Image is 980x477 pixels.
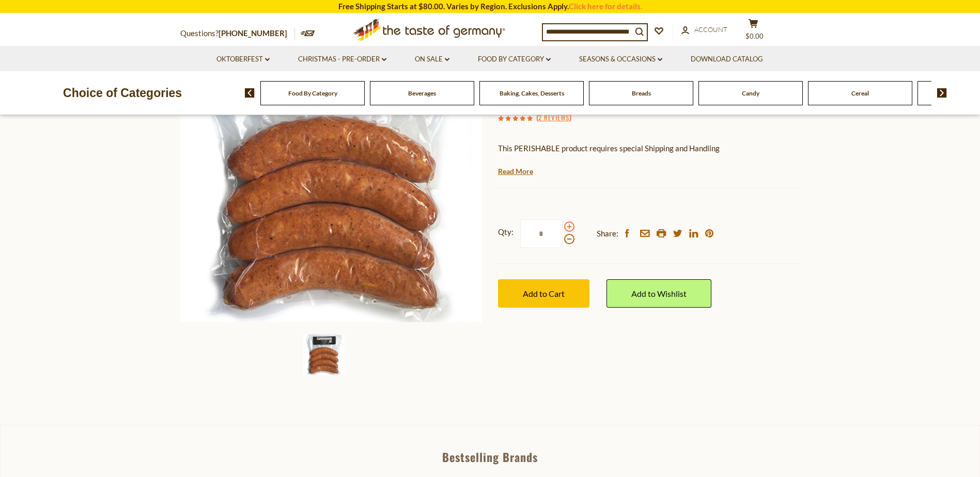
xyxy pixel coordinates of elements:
[520,219,563,248] input: Qty:
[498,166,533,177] a: Read More
[536,112,571,122] span: ( )
[738,19,769,44] button: $0.00
[180,27,295,40] p: Questions?
[742,89,759,97] a: Candy
[408,89,436,97] a: Beverages
[498,279,589,308] button: Add to Cart
[498,142,800,155] p: This PERISHABLE product requires special Shipping and Handling
[245,88,255,98] img: previous arrow
[691,54,763,65] a: Download Catalog
[415,54,449,65] a: On Sale
[498,226,514,239] strong: Qty:
[303,334,345,375] img: Binkert's"Käse Krainer" Smoked Pork/Beef Sausages with Cheese 1lbs.
[288,89,337,97] a: Food By Category
[606,279,711,308] a: Add to Wishlist
[851,89,869,97] a: Cereal
[1,451,979,463] div: Bestselling Brands
[298,54,386,65] a: Christmas - PRE-ORDER
[219,28,287,38] a: [PHONE_NUMBER]
[500,89,564,97] a: Baking, Cakes, Desserts
[538,112,569,123] a: 2 Reviews
[216,54,270,65] a: Oktoberfest
[681,24,727,36] a: Account
[478,54,551,65] a: Food By Category
[579,54,662,65] a: Seasons & Occasions
[745,32,764,40] span: $0.00
[597,227,618,240] span: Share:
[937,88,947,98] img: next arrow
[508,163,800,176] li: We will ship this product in heat-protective packaging and ice.
[632,89,651,97] a: Breads
[523,289,565,298] span: Add to Cart
[180,20,483,322] img: Binkert's"Käse Krainer" Smoked Pork/Beef Sausages with Cheese 1lbs.
[569,2,642,11] a: Click here for details.
[694,25,727,34] span: Account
